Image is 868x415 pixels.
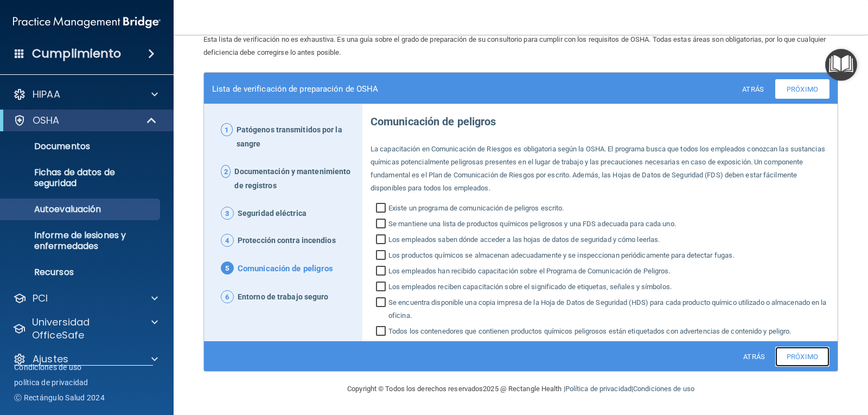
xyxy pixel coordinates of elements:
a: política de privacidad [14,377,88,388]
font: Ⓒ Rectángulo Salud 2024 [14,393,105,402]
input: Los empleados han recibido capacitación sobre el Programa de Comunicación de Peligros. [376,267,388,278]
font: Atrás [743,353,765,361]
font: Ajustes [33,352,68,366]
font: Esta lista de verificación no es exhaustiva. Es una guía sobre el grado de preparación de su cons... [203,35,826,56]
font: 3 [225,209,229,218]
a: OSHA [13,114,157,127]
input: Todos los contenedores que contienen productos químicos peligrosos están etiquetados con adverten... [376,327,388,338]
font: 2025 @ Rectangle Health | [483,385,565,393]
font: Cumplimiento [32,45,121,62]
font: Recursos [34,266,74,278]
input: Los empleados reciben capacitación sobre el significado de etiquetas, señales y símbolos. [376,283,388,293]
font: Los empleados han recibido capacitación sobre el Programa de Comunicación de Peligros. [388,267,671,275]
font: Los productos químicos se almacenan adecuadamente y se inspeccionan periódicamente para detectar ... [388,251,734,259]
font: Próximo [787,85,818,93]
font: Próximo [787,353,818,361]
a: PCI [13,292,158,305]
font: Fichas de datos de seguridad [34,166,115,189]
font: Comunicación de peligros [371,115,496,128]
font: 6 [225,293,229,301]
font: HIPAA [33,87,60,101]
font: Existe un programa de comunicación de peligros escrito. [388,204,564,212]
input: Los empleados saben dónde acceder a las hojas de datos de seguridad y cómo leerlas. [376,235,388,246]
a: Política de privacidad [565,385,631,393]
a: Atrás [734,348,774,363]
input: Se encuentra disponible una copia impresa de la Hoja de Datos de Seguridad (HDS) para cada produc... [376,298,388,322]
font: 1 [225,126,228,134]
font: Lista de verificación de preparación de OSHA [212,84,378,94]
a: Próximo [775,79,829,99]
font: Los empleados saben dónde acceder a las hojas de datos de seguridad y cómo leerlas. [388,235,660,244]
font: Los empleados reciben capacitación sobre el significado de etiquetas, señales y símbolos. [388,283,672,291]
font: 4 [225,237,229,245]
a: Universidad OfficeSafe [13,316,158,342]
font: Documentos [34,140,90,152]
font: Se mantiene una lista de productos químicos peligrosos y una FDS adecuada para cada uno. [388,220,676,228]
input: Los productos químicos se almacenan adecuadamente y se inspeccionan periódicamente para detectar ... [376,251,388,262]
font: Atrás [742,85,764,93]
font: | [631,385,633,393]
font: Seguridad eléctrica [238,209,307,218]
font: Comunicación de peligros [238,264,333,273]
font: Entorno de trabajo seguro [238,292,329,301]
font: política de privacidad [14,378,88,387]
font: La capacitación en Comunicación de Riesgos es obligatoria según la OSHA. El programa busca que to... [371,145,825,192]
font: Universidad OfficeSafe [32,315,90,342]
font: Informe de lesiones y enfermedades [34,229,126,252]
font: 5 [225,264,229,272]
font: OSHA [33,113,60,127]
button: Centro de recursos abiertos [825,49,857,81]
font: Patógenos transmitidos por la sangre [237,125,342,148]
font: Autoevaluación [34,203,101,215]
font: PCI [33,291,48,305]
font: Todos los contenedores que contienen productos químicos peligrosos están etiquetados con adverten... [388,327,792,335]
a: HIPAA [13,88,158,101]
input: Se mantiene una lista de productos químicos peligrosos y una FDS adecuada para cada uno. [376,220,388,231]
a: Próximo [775,347,829,367]
input: Existe un programa de comunicación de peligros escrito. [376,204,388,215]
font: Condiciones de uso [14,363,82,372]
a: Condiciones de uso [633,385,694,393]
font: Protección contra incendios [238,236,336,245]
a: Atrás [733,81,773,96]
font: Se encuentra disponible una copia impresa de la Hoja de Datos de Seguridad (HDS) para cada produc... [388,298,827,320]
font: Copyright © Todos los derechos reservados [347,385,483,393]
font: 2 [224,168,228,176]
a: Ajustes [13,353,158,366]
img: Logotipo de PMB [13,11,161,33]
a: Condiciones de uso [14,362,82,373]
font: Documentación y mantenimiento de registros [234,167,350,190]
